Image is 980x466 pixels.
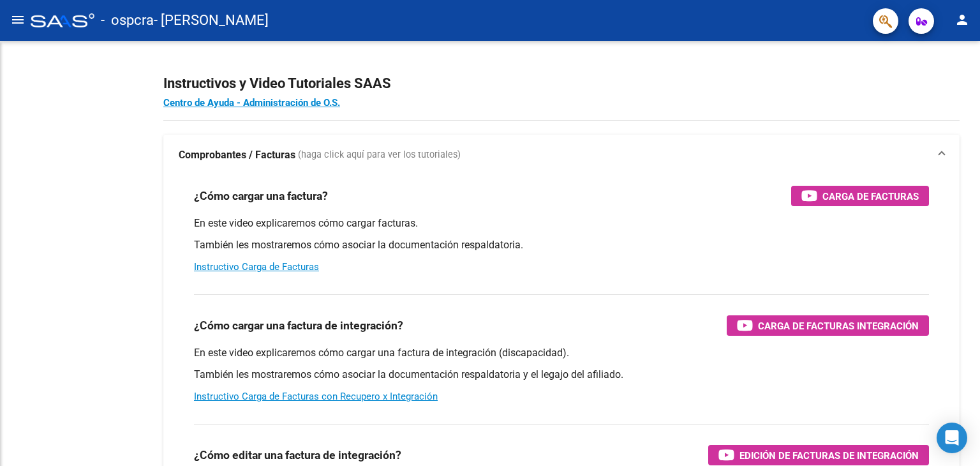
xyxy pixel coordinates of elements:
strong: Comprobantes / Facturas [179,148,295,162]
span: Carga de Facturas Integración [758,318,919,334]
p: También les mostraremos cómo asociar la documentación respaldatoria y el legajo del afiliado. [194,368,929,382]
p: También les mostraremos cómo asociar la documentación respaldatoria. [194,238,929,252]
mat-icon: person [954,12,970,27]
h2: Instructivos y Video Tutoriales SAAS [163,71,960,96]
h3: ¿Cómo cargar una factura? [194,187,328,205]
p: En este video explicaremos cómo cargar una factura de integración (discapacidad). [194,346,929,360]
a: Instructivo Carga de Facturas [194,261,319,273]
a: Centro de Ayuda - Administración de O.S. [163,97,340,109]
button: Edición de Facturas de integración [708,445,929,465]
mat-icon: menu [10,12,26,27]
span: (haga click aquí para ver los tutoriales) [298,148,461,162]
span: Carga de Facturas [822,188,919,204]
span: - ospcra [101,6,154,34]
h3: ¿Cómo cargar una factura de integración? [194,317,403,334]
p: En este video explicaremos cómo cargar facturas. [194,216,929,230]
span: - [PERSON_NAME] [154,6,269,34]
h3: ¿Cómo editar una factura de integración? [194,446,401,464]
button: Carga de Facturas [791,186,929,206]
button: Carga de Facturas Integración [727,315,929,336]
span: Edición de Facturas de integración [739,447,919,463]
a: Instructivo Carga de Facturas con Recupero x Integración [194,391,438,402]
div: Open Intercom Messenger [937,423,967,453]
mat-expansion-panel-header: Comprobantes / Facturas (haga click aquí para ver los tutoriales) [163,135,960,176]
